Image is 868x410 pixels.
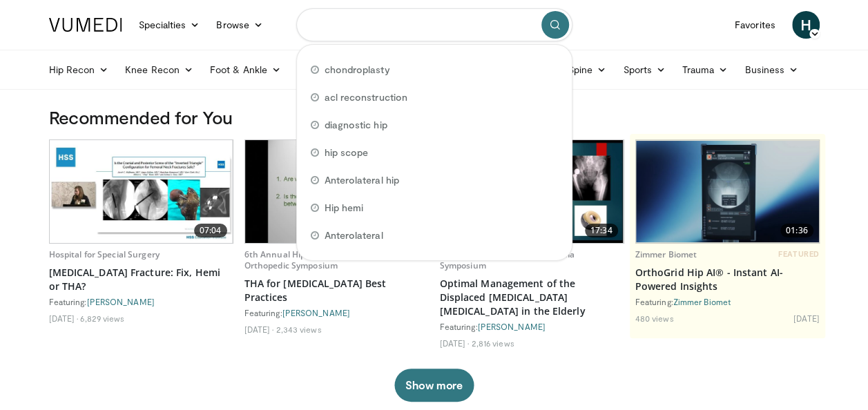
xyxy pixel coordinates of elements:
[282,308,350,318] a: [PERSON_NAME]
[202,56,289,84] a: Foot & Ankle
[674,56,737,84] a: Trauma
[726,11,784,39] a: Favorites
[635,313,674,324] li: 480 views
[478,322,546,331] a: [PERSON_NAME]
[325,228,383,242] span: Anterolateral
[780,224,813,237] span: 01:36
[80,313,124,324] li: 6,829 views
[778,249,819,259] span: FEATURED
[325,146,369,159] span: hip scope
[793,313,820,324] li: [DATE]
[208,11,271,39] a: Browse
[41,56,117,84] a: Hip Recon
[325,173,399,187] span: Anterolateral hip
[49,266,233,293] a: [MEDICAL_DATA] Fracture: Fix, Hemi or THA?
[87,297,155,306] a: [PERSON_NAME]
[560,56,615,84] a: Spine
[49,106,820,128] h3: Recommended for You
[440,321,624,332] div: Featuring:
[49,313,79,324] li: [DATE]
[296,8,572,41] input: Search topics, interventions
[289,56,378,84] a: Hand & Wrist
[636,140,819,243] a: 01:36
[131,11,209,39] a: Specialties
[325,90,407,104] span: acl reconstruction
[736,56,807,84] a: Business
[471,338,514,349] li: 2,816 views
[194,224,227,237] span: 07:04
[636,141,819,242] img: 51d03d7b-a4ba-45b7-9f92-2bfbd1feacc3.620x360_q85_upscale.jpg
[50,140,233,243] img: 5b7a0747-e942-4b85-9d8f-d50a64f0d5dd.620x360_q85_upscale.jpg
[49,296,233,307] div: Featuring:
[49,18,122,32] img: VuMedi Logo
[635,266,820,293] a: OrthoGrid Hip AI® - Instant AI-Powered Insights
[244,277,429,304] a: THA for [MEDICAL_DATA] Best Practices
[394,369,474,402] button: Show more
[49,248,160,260] a: Hospital for Special Surgery
[440,338,470,349] li: [DATE]
[117,56,202,84] a: Knee Recon
[325,118,387,132] span: diagnostic hip
[50,140,233,243] a: 07:04
[673,297,731,306] a: Zimmer Biomet
[244,324,274,335] li: [DATE]
[244,307,429,318] div: Featuring:
[635,296,820,307] div: Featuring:
[276,324,321,335] li: 2,343 views
[245,140,428,243] a: 06:54
[585,224,618,237] span: 17:34
[792,11,820,39] a: H
[635,248,697,260] a: Zimmer Biomet
[615,56,674,84] a: Sports
[245,140,428,243] img: fe72036c-b305-4e54-91ca-ffbca4ff8b5a.620x360_q85_upscale.jpg
[325,63,390,77] span: chondroplasty
[440,277,624,318] a: Optimal Management of the Displaced [MEDICAL_DATA] [MEDICAL_DATA] in the Elderly
[244,248,387,271] a: 6th Annual Hip, Knee and Shoulder Orthopedic Symposium
[325,201,364,215] span: Hip hemi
